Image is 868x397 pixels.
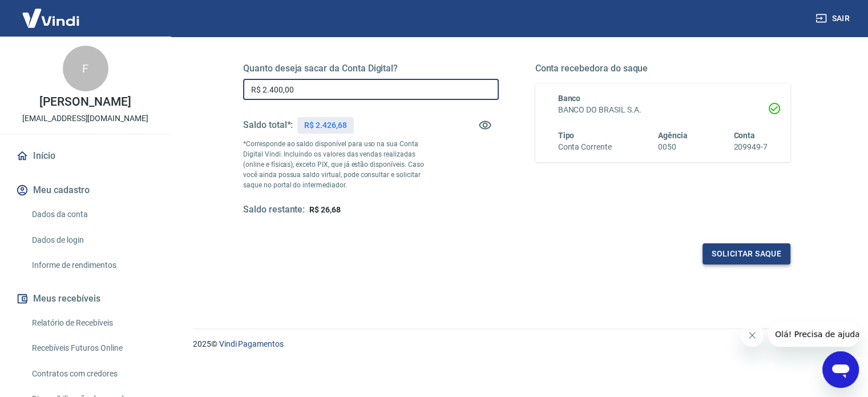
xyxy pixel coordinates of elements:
button: Meu cadastro [14,178,157,203]
span: Agência [658,131,688,140]
p: R$ 2.426,68 [304,119,346,131]
iframe: Botão para abrir a janela de mensagens [822,351,859,388]
a: Dados de login [27,228,157,252]
h6: 0050 [658,141,688,153]
p: [PERSON_NAME] [39,96,131,108]
a: Relatório de Recebíveis [27,311,157,335]
button: Meus recebíveis [14,286,157,311]
p: 2025 © [193,338,841,350]
h5: Saldo total*: [243,119,293,131]
div: F [63,46,108,91]
h6: Conta Corrente [558,141,612,153]
a: Contratos com credores [27,362,157,386]
img: Vindi [14,1,88,35]
h6: BANCO DO BRASIL S.A. [558,104,768,116]
a: Dados da conta [27,203,157,226]
span: Tipo [558,131,575,140]
iframe: Mensagem da empresa [768,322,859,347]
h5: Conta recebedora do saque [535,63,791,74]
span: Olá! Precisa de ajuda? [7,8,96,17]
button: Sair [813,8,854,29]
span: Banco [558,94,581,103]
h6: 209949-7 [733,141,768,153]
a: Início [14,143,157,169]
a: Vindi Pagamentos [219,339,284,348]
a: Recebíveis Futuros Online [27,336,157,360]
p: *Corresponde ao saldo disponível para uso na sua Conta Digital Vindi. Incluindo os valores das ve... [243,139,435,190]
span: R$ 26,68 [309,205,341,214]
iframe: Fechar mensagem [741,324,764,347]
p: [EMAIL_ADDRESS][DOMAIN_NAME] [22,113,148,125]
a: Informe de rendimentos [27,254,157,277]
button: Solicitar saque [703,243,790,264]
h5: Quanto deseja sacar da Conta Digital? [243,63,499,74]
h5: Saldo restante: [243,204,305,216]
span: Conta [733,131,755,140]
